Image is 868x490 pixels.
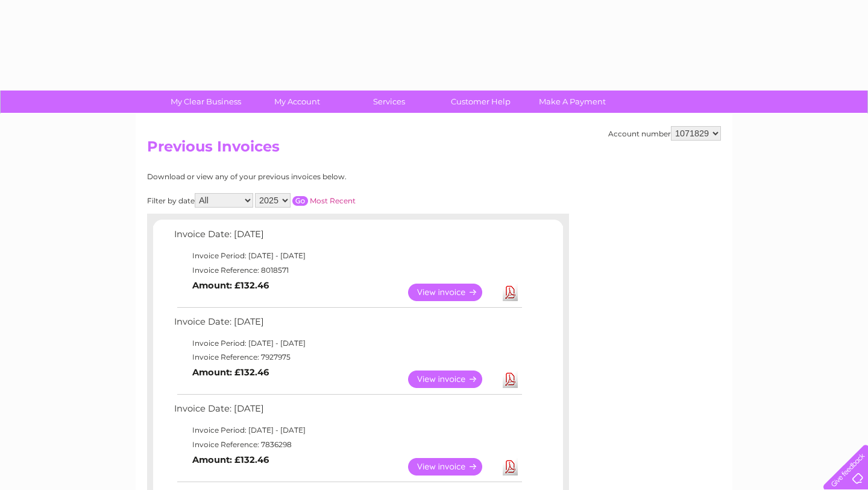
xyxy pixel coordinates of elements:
[147,173,464,181] div: Download or view any of your previous invoices below.
[171,423,524,437] td: Invoice Period: [DATE] - [DATE]
[192,367,269,378] b: Amount: £132.46
[339,91,439,113] a: Services
[503,458,518,476] a: Download
[523,91,622,113] a: Make A Payment
[171,249,524,263] td: Invoice Period: [DATE] - [DATE]
[156,91,256,113] a: My Clear Business
[310,196,356,205] a: Most Recent
[248,91,347,113] a: My Account
[171,314,524,336] td: Invoice Date: [DATE]
[503,284,518,301] a: Download
[408,371,497,388] a: View
[171,336,524,351] td: Invoice Period: [DATE] - [DATE]
[608,126,721,141] div: Account number
[408,284,497,301] a: View
[408,458,497,476] a: View
[192,280,269,291] b: Amount: £132.46
[147,193,464,208] div: Filter by date
[147,138,721,161] h2: Previous Invoices
[503,371,518,388] a: Download
[192,454,269,465] b: Amount: £132.46
[171,350,524,364] td: Invoice Reference: 7927975
[171,263,524,278] td: Invoice Reference: 8018571
[431,91,530,113] a: Customer Help
[171,401,524,423] td: Invoice Date: [DATE]
[171,226,524,249] td: Invoice Date: [DATE]
[171,437,524,452] td: Invoice Reference: 7836298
